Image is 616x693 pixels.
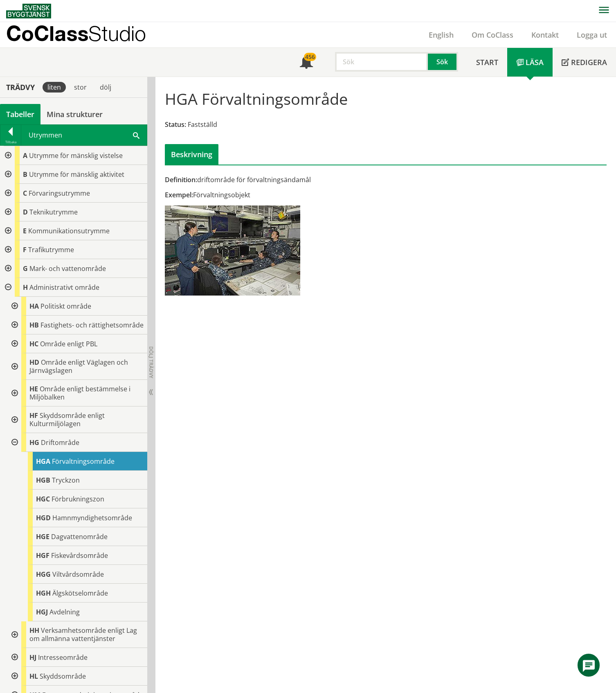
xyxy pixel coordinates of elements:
span: Fastställd [188,120,217,129]
span: Hamnmyndighetsområde [52,513,132,522]
a: Om CoClass [463,30,522,40]
span: HGH [36,589,51,598]
span: HE [29,384,38,393]
span: Dagvattenområde [51,532,108,541]
span: H [23,283,28,292]
span: Viltvårdsområde [52,570,104,579]
span: HL [29,672,38,681]
a: Redigera [553,48,616,77]
div: 456 [304,53,316,61]
span: Politiskt område [40,302,91,311]
input: Sök [335,52,428,72]
span: Studio [88,21,146,45]
p: CoClass [6,29,146,38]
h1: HGA Förvaltningsområde [165,90,348,108]
div: Beskrivning [165,144,218,165]
span: HG [29,438,39,447]
span: Dölj trädvy [148,346,155,378]
div: Utrymmen [21,125,147,145]
span: HGF [36,551,49,560]
span: E [23,226,27,235]
button: Sök [428,52,458,72]
span: Utrymme för mänsklig vistelse [29,151,123,160]
span: Område enligt PBL [40,339,97,348]
a: English [420,30,463,40]
span: Skyddsområde [40,672,86,681]
span: Område enligt Väglagen och Järnvägslagen [29,358,128,375]
div: Tillbaka [0,139,21,145]
span: Intresseområde [38,653,88,662]
span: Definition: [165,175,197,184]
span: Älgskötselområde [52,589,108,598]
span: C [23,189,27,198]
a: Start [467,48,507,77]
a: Kontakt [522,30,568,40]
span: B [23,170,27,179]
span: HGD [36,513,51,522]
span: Exempel: [165,190,193,199]
a: 456 [291,48,322,77]
div: driftområde för förvaltningsändamål [165,175,455,184]
span: Förvaltningsområde [52,457,115,466]
a: Mina strukturer [40,104,109,124]
span: Mark- och vattenområde [29,264,106,273]
span: Avdelning [49,607,80,616]
span: HGJ [36,607,48,616]
span: HC [29,339,38,348]
span: HD [29,358,39,367]
img: Svensk Byggtjänst [6,4,51,18]
span: Kommunikationsutrymme [28,226,110,235]
div: Trädvy [2,83,39,92]
div: stor [69,82,92,93]
img: hga-forvaltningsomrade.jpg [165,205,300,296]
span: HJ [29,653,36,662]
span: Tryckzon [52,476,80,485]
span: Trafikutrymme [28,245,74,254]
span: Förvaringsutrymme [29,189,90,198]
span: Läsa [526,57,544,67]
span: Förbrukningszon [52,494,104,503]
span: F [23,245,27,254]
div: liten [43,82,66,93]
span: Driftområde [41,438,79,447]
span: Område enligt bestämmelse i Miljöbalken [29,384,130,402]
span: Verksamhetsområde enligt Lag om allmänna vattentjänster [29,626,137,643]
span: HGE [36,532,49,541]
a: Logga ut [568,30,616,40]
span: Redigera [571,57,607,67]
span: A [23,151,27,160]
span: HA [29,302,39,311]
a: Läsa [507,48,553,77]
span: Utrymme för mänsklig aktivitet [29,170,124,179]
span: Status: [165,120,186,129]
span: Teknikutrymme [29,208,78,217]
span: HGA [36,457,50,466]
span: Fastighets- och rättighetsområde [40,321,144,330]
span: HGG [36,570,51,579]
span: Sök i tabellen [133,131,139,139]
span: Skyddsområde enligt Kulturmiljölagen [29,411,105,428]
a: CoClassStudio [6,22,164,47]
span: Start [476,57,498,67]
span: HH [29,626,39,635]
span: G [23,264,28,273]
span: Notifikationer [300,56,313,70]
div: Förvaltningsobjekt [165,190,455,199]
span: Fiskevårdsområde [51,551,108,560]
span: HGB [36,476,50,485]
span: HGC [36,494,50,503]
span: D [23,208,28,217]
span: HF [29,411,38,420]
span: Administrativt område [29,283,99,292]
span: HB [29,321,39,330]
div: dölj [95,82,116,93]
